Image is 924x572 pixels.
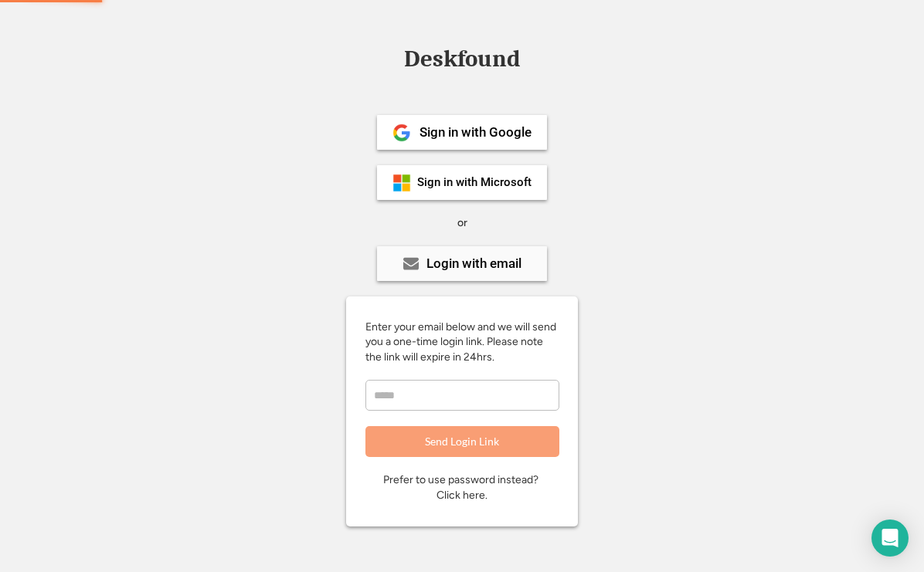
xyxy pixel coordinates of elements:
[871,520,909,557] div: Open Intercom Messenger
[457,215,467,231] div: or
[426,257,521,270] div: Login with email
[383,472,541,503] div: Prefer to use password instead? Click here.
[392,174,411,192] img: ms-symbollockup_mssymbol_19.png
[420,126,532,139] div: Sign in with Google
[365,320,559,365] div: Enter your email below and we will send you a one-time login link. Please note the link will expi...
[365,426,559,457] button: Send Login Link
[417,177,532,188] div: Sign in with Microsoft
[392,124,411,142] img: 1024px-Google__G__Logo.svg.png
[396,47,528,71] div: Deskfound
